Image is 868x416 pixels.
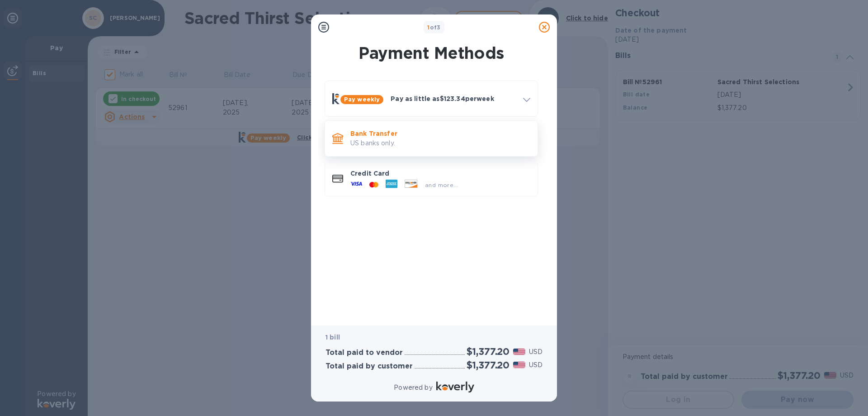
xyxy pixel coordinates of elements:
h1: Payment Methods [323,43,540,62]
p: US banks only. [350,139,530,148]
h3: Total paid by customer [325,362,413,371]
p: USD [529,360,542,370]
p: USD [529,347,542,357]
img: USD [513,362,525,368]
b: of 3 [427,24,441,31]
span: 1 [427,24,429,31]
p: Bank Transfer [350,129,530,138]
b: Pay weekly [344,96,380,103]
b: 1 bill [325,334,340,341]
h2: $1,377.20 [467,359,509,371]
p: Pay as little as $123.34 per week [391,94,516,103]
img: Logo [436,382,474,392]
p: Credit Card [350,169,530,178]
p: Powered by [394,383,432,392]
h3: Total paid to vendor [325,349,403,357]
span: and more... [425,182,458,188]
h2: $1,377.20 [467,346,509,357]
img: USD [513,349,525,355]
